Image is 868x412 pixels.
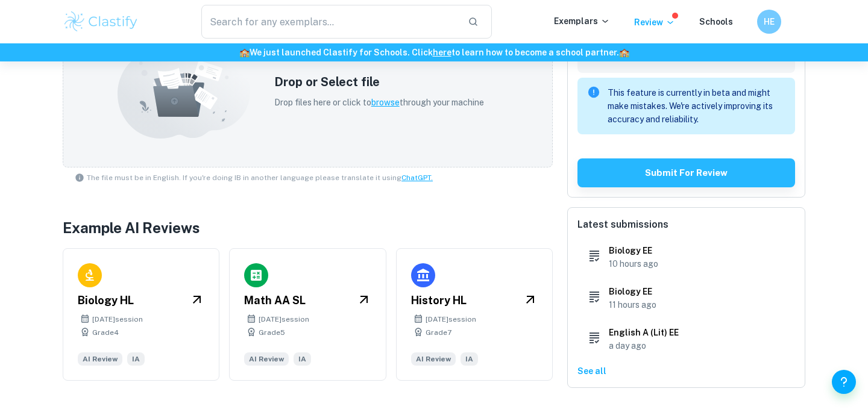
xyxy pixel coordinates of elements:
[426,314,476,325] span: [DATE] session
[619,48,629,57] span: 🏫
[577,158,795,187] button: Submit for review
[78,292,134,309] h6: Biology HL
[2,46,866,59] h6: We just launched Clastify for Schools. Click to learn how to become a school partner.
[763,15,776,28] h6: HE
[92,327,119,338] span: Grade 4
[411,292,467,309] h6: History HL
[63,217,553,239] h4: Example AI Reviews
[433,48,451,57] a: here
[608,81,785,131] div: This feature is currently in beta and might make mistakes. We're actively improving its accuracy ...
[259,314,309,325] span: [DATE] session
[699,17,733,27] a: Schools
[577,323,795,355] a: English A (Lit) EEa day ago
[577,217,795,232] h6: Latest submissions
[426,327,451,338] span: Grade 7
[259,327,285,338] span: Grade 5
[757,10,781,34] button: HE
[609,285,656,298] h6: Biology EE
[127,352,145,366] span: IA
[832,370,856,394] button: Help and Feedback
[634,16,675,29] p: Review
[244,292,306,309] h6: Math AA SL
[554,14,610,28] p: Exemplars
[274,73,484,91] h5: Drop or Select file
[401,173,433,182] a: ChatGPT.
[274,96,484,109] p: Drop files here or click to through your machine
[244,352,289,366] span: AI Review
[577,242,795,273] a: Biology EE10 hours ago
[577,282,795,314] a: Biology EE11 hours ago
[609,326,679,339] h6: English A (Lit) EE
[577,364,795,378] p: See all
[63,10,139,34] img: Clastify logo
[609,244,658,257] h6: Biology EE
[92,314,143,325] span: [DATE] session
[239,48,250,57] span: 🏫
[63,248,219,381] a: Biology HL[DATE]sessionGrade4AI ReviewIA
[609,298,656,311] p: 11 hours ago
[87,172,433,183] span: The file must be in English. If you're doing IB in another language please translate it using
[294,352,311,366] span: IA
[229,248,386,381] a: Math AA SL[DATE]sessionGrade5AI ReviewIA
[609,339,679,352] p: a day ago
[78,352,122,366] span: AI Review
[411,352,456,366] span: AI Review
[201,5,458,39] input: Search for any exemplars...
[609,257,658,270] p: 10 hours ago
[461,352,478,366] span: IA
[371,98,400,107] span: browse
[396,248,553,381] a: History HL[DATE]sessionGrade7AI ReviewIA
